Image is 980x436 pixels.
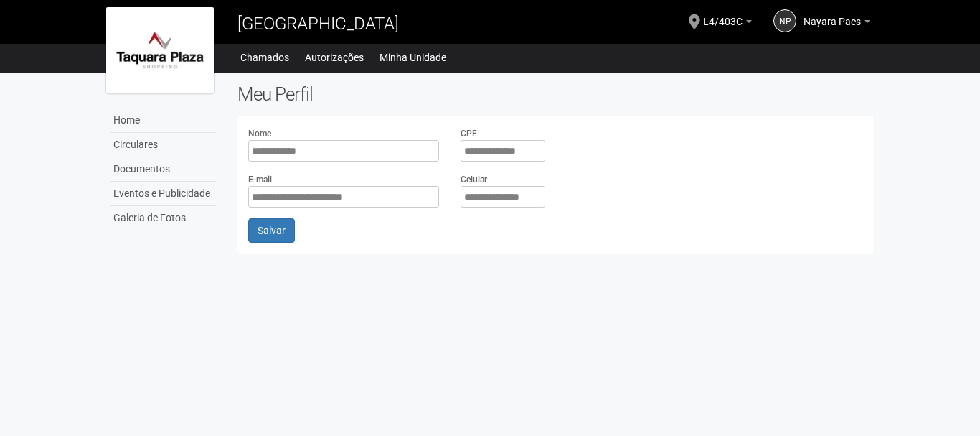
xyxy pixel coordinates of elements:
a: Home [110,108,216,133]
a: L4/403C [703,18,752,29]
label: Nome [248,127,271,140]
button: Salvar [248,218,295,243]
a: Eventos e Publicidade [110,182,216,206]
a: Autorizações [305,47,364,68]
label: Celular [461,173,487,186]
a: Documentos [110,157,216,182]
a: Galeria de Fotos [110,206,216,230]
label: CPF [461,127,477,140]
span: [GEOGRAPHIC_DATA] [237,14,399,34]
span: Nayara Paes [804,2,861,27]
a: Minha Unidade [380,47,446,68]
h2: Meu Perfil [237,83,874,105]
a: Chamados [240,47,289,68]
label: E-mail [248,173,272,186]
span: L4/403C [703,2,743,27]
img: logo.jpg [106,7,214,93]
a: NP [773,9,796,32]
a: Circulares [110,133,216,157]
a: Nayara Paes [804,18,870,29]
